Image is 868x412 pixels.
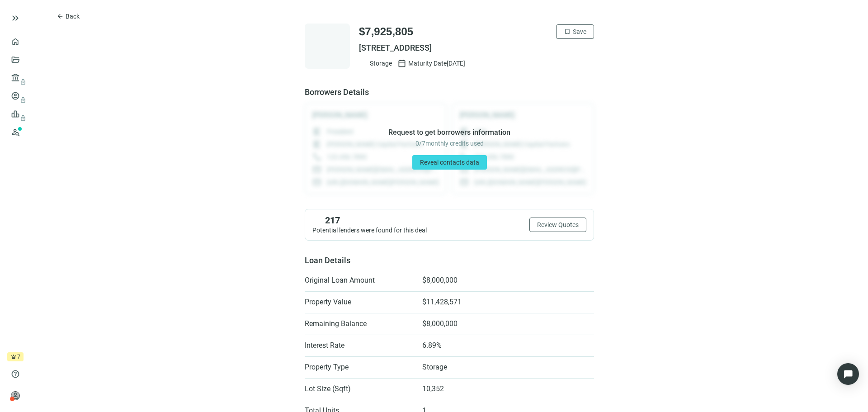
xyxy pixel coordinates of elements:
span: arrow_back [57,13,64,20]
span: $11,428,571 [422,298,462,307]
span: Lot Size (Sqft) [305,384,413,393]
span: bookmark [564,28,571,35]
span: Borrowers Details [305,87,594,98]
span: Reveal contacts data [420,159,479,166]
div: Open Intercom Messenger [837,363,859,385]
button: Review Quotes [529,218,586,232]
span: [STREET_ADDRESS] [359,43,594,53]
span: Review Quotes [537,221,579,228]
span: Property Value [305,298,413,307]
span: Loan Details [305,256,350,265]
button: bookmarkSave [556,24,594,39]
button: arrow_backBack [49,9,87,24]
span: Storage [422,363,447,372]
span: Interest Rate [305,341,413,350]
button: Reveal contacts data [412,155,487,170]
span: Storage [370,59,392,68]
span: 7 [17,352,20,361]
span: Request to get borrowers information [388,128,510,137]
span: Original Loan Amount [305,276,413,285]
span: Property Type [305,363,413,372]
button: keyboard_double_arrow_right [10,13,21,24]
span: person [11,391,20,400]
span: calendar_today [397,59,406,68]
span: Potential lenders were found for this deal [312,227,427,234]
span: $7,925,805 [359,24,413,39]
span: 0 / 7 monthly credits used [415,139,484,148]
span: help [11,369,20,379]
span: crown [11,354,16,360]
span: $8,000,000 [422,276,458,285]
span: Save [573,28,586,35]
span: Remaining Balance [305,319,413,328]
span: Maturity Date [DATE] [408,59,465,68]
span: 10,352 [422,384,444,393]
span: 6.89% [422,341,442,350]
span: 217 [325,215,340,226]
span: Back [66,13,80,20]
span: $8,000,000 [422,319,458,328]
